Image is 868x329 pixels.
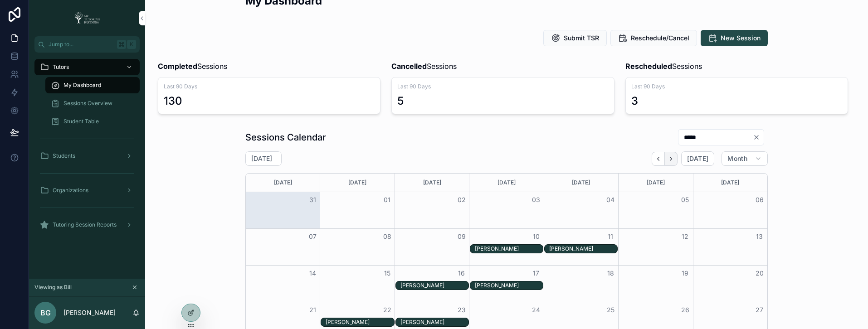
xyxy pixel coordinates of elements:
button: 26 [680,305,691,315]
div: 5 [397,94,404,108]
div: [PERSON_NAME] [326,319,394,326]
span: Sessions Overview [63,100,112,107]
button: Submit TSR [543,30,607,46]
button: 04 [605,194,616,205]
a: Students [34,148,140,164]
span: My Dashboard [63,82,101,89]
div: Ethan Andrade Cavazos [475,245,543,253]
div: 3 [631,94,638,108]
span: Student Table [63,118,99,125]
span: K [128,41,135,48]
span: Organizations [53,187,88,194]
button: 18 [605,268,616,279]
span: Month [727,155,747,163]
a: Tutoring Session Reports [34,217,140,233]
span: New Session [721,34,761,43]
button: 27 [754,305,765,315]
span: BG [40,307,51,318]
div: [DATE] [396,174,468,192]
button: 02 [456,194,467,205]
div: [DATE] [695,174,766,192]
button: 16 [456,268,467,279]
button: [DATE] [681,151,714,166]
span: Last 90 Days [164,83,375,90]
span: Sessions [391,61,457,72]
button: 17 [531,268,541,279]
button: Next [665,152,678,166]
button: 06 [754,194,765,205]
span: Viewing as Bill [34,284,72,291]
div: 130 [164,94,182,108]
h2: [DATE] [251,154,272,163]
a: Tutors [34,59,140,75]
button: 01 [382,194,393,205]
button: Clear [753,134,764,141]
div: [DATE] [247,174,318,192]
button: 21 [307,305,318,315]
span: Tutors [53,63,69,71]
button: 14 [307,268,318,279]
a: Student Table [45,113,140,130]
button: 24 [531,305,541,315]
button: Jump to...K [34,36,140,53]
div: Ethan Andrade Cavazos [400,318,468,326]
strong: Cancelled [391,62,427,71]
span: [DATE] [687,155,708,163]
strong: Completed [158,62,197,71]
div: [DATE] [546,174,617,192]
div: [PERSON_NAME] [549,245,617,252]
button: Back [652,152,665,166]
button: 08 [382,231,393,242]
a: Organizations [34,182,140,198]
div: [DATE] [620,174,691,192]
span: Sessions [158,61,227,72]
button: 12 [680,231,691,242]
div: Ethan Andrade Cavazos [400,281,468,290]
span: Tutoring Session Reports [53,221,117,228]
span: Sessions [625,61,702,72]
span: Submit TSR [564,34,599,43]
span: Reschedule/Cancel [631,34,689,43]
button: 20 [754,268,765,279]
button: Reschedule/Cancel [610,30,697,46]
a: Sessions Overview [45,95,140,111]
button: 15 [382,268,393,279]
button: 10 [531,231,541,242]
span: Jump to... [49,41,113,48]
strong: Rescheduled [625,62,672,71]
button: 31 [307,194,318,205]
div: [PERSON_NAME] [475,282,543,289]
span: Students [53,152,75,160]
a: My Dashboard [45,77,140,93]
p: [PERSON_NAME] [63,308,116,317]
button: 25 [605,305,616,315]
button: 03 [531,194,541,205]
h1: Sessions Calendar [245,131,326,144]
button: 05 [680,194,691,205]
button: Month [722,151,768,166]
button: New Session [701,30,768,46]
button: 09 [456,231,467,242]
div: [PERSON_NAME] [400,282,468,289]
div: [DATE] [322,174,393,192]
button: 19 [680,268,691,279]
div: Ethan Andrade Cavazos [549,245,617,253]
div: Ethan Andrade Cavazos [475,281,543,290]
div: [PERSON_NAME] [475,245,543,252]
button: 23 [456,305,467,315]
span: Last 90 Days [397,83,608,90]
div: scrollable content [29,53,145,245]
button: 07 [307,231,318,242]
button: 13 [754,231,765,242]
button: 22 [382,305,393,315]
img: App logo [71,11,103,25]
div: Ethan Andrade Cavazos [326,318,394,326]
div: [PERSON_NAME] [400,319,468,326]
div: [DATE] [471,174,542,192]
span: Last 90 Days [631,83,842,90]
button: 11 [605,231,616,242]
